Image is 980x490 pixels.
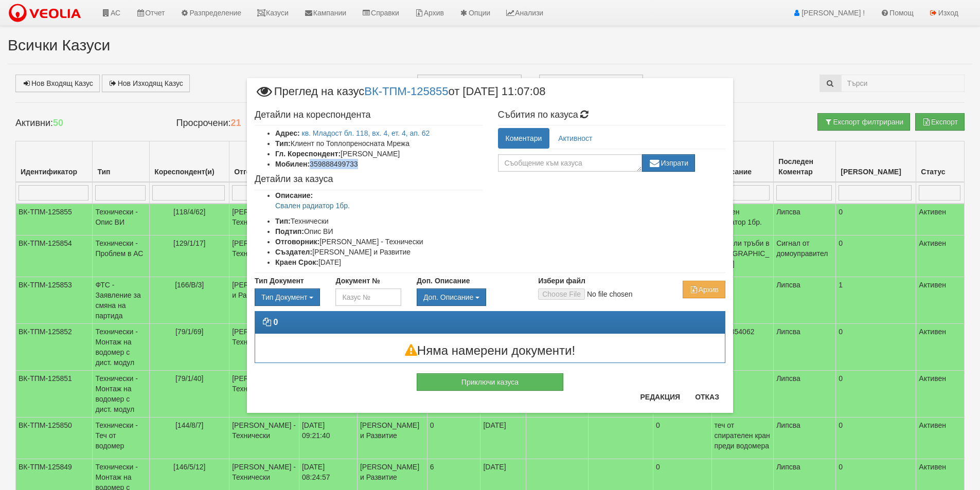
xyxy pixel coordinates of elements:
div: Двоен клик, за изчистване на избраната стойност. [417,288,523,306]
b: Отговорник: [275,238,319,246]
li: [PERSON_NAME] и Развитие [275,247,483,257]
a: Активност [550,128,600,149]
span: Преглед на казус от [DATE] 11:07:08 [255,86,545,105]
a: Коментари [498,128,550,149]
h4: Детайли на кореспондента [255,110,483,120]
button: Изпрати [642,154,696,172]
button: Архив [683,281,725,298]
b: Краен Срок: [275,258,318,266]
a: ВК-ТПМ-125855 [364,84,448,97]
li: Опис ВИ [275,226,483,237]
li: Технически [275,216,483,226]
li: 359888499733 [275,159,483,169]
b: Описание: [275,191,313,199]
span: Доп. Описание [423,293,473,301]
button: Приключи казуса [417,373,563,391]
input: Казус № [335,288,401,306]
button: Редакция [634,389,686,405]
button: Отказ [689,389,725,405]
strong: 0 [273,318,278,326]
a: кв. Младост бл. 118, вх. 4, ет. 4, ап. 62 [302,129,430,137]
p: Свален радиатор 1бр. [275,201,483,211]
label: Доп. Описание [417,276,470,286]
li: [PERSON_NAME] - Технически [275,237,483,247]
b: Адрес: [275,129,300,137]
li: Клиент по Топлопреносната Мрежа [275,138,483,149]
span: Тип Документ [261,293,307,301]
label: Документ № [335,276,380,286]
div: Двоен клик, за изчистване на избраната стойност. [255,288,320,306]
b: Гл. Кореспондент: [275,150,341,158]
h4: Детайли за казуса [255,174,483,185]
b: Тип: [275,217,291,225]
b: Мобилен: [275,160,310,168]
b: Създател: [275,248,312,256]
label: Избери файл [538,276,585,286]
b: Подтип: [275,227,304,235]
button: Доп. Описание [417,288,486,306]
li: [DATE] [275,257,483,267]
h4: Събития по казуса [498,110,726,120]
b: Тип: [275,139,291,148]
li: [PERSON_NAME] [275,149,483,159]
button: Тип Документ [255,288,320,306]
h3: Няма намерени документи! [255,344,725,357]
label: Тип Документ [255,276,304,286]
